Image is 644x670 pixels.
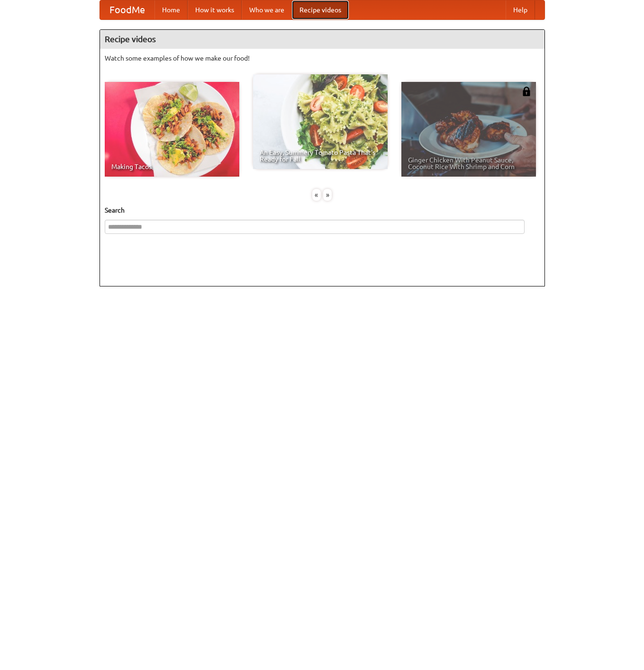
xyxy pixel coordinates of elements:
h5: Search [105,205,540,215]
a: FoodMe [100,0,154,19]
img: 483408.png [522,87,531,96]
a: Recipe videos [292,0,349,19]
a: Making Tacos [105,82,239,177]
span: Making Tacos [111,163,233,170]
div: « [312,189,321,201]
div: » [323,189,332,201]
a: Home [154,0,188,19]
a: An Easy, Summery Tomato Pasta That's Ready for Fall [253,74,388,169]
a: Who we are [242,0,292,19]
a: How it works [188,0,242,19]
a: Help [506,0,535,19]
p: Watch some examples of how we make our food! [105,54,540,63]
span: An Easy, Summery Tomato Pasta That's Ready for Fall [260,149,381,162]
h4: Recipe videos [100,30,544,49]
